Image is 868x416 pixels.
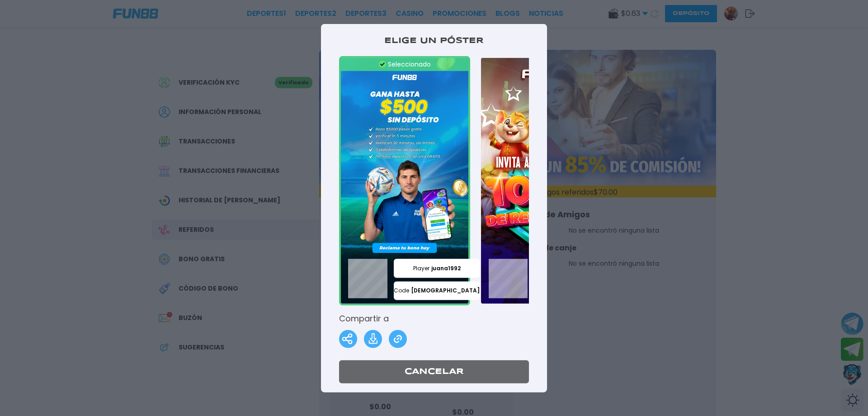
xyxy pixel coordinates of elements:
[341,57,468,71] div: Seleccionado
[364,330,382,348] img: Download
[339,360,529,383] button: Cancelar
[339,330,357,348] img: Share
[339,312,529,325] p: Compartir a
[479,56,610,305] img: /assets/poster_2-3138f731.webp
[411,287,480,295] span: [DEMOGRAPHIC_DATA]
[394,259,480,277] p: Player
[339,56,470,305] img: /assets/poster_1-9563f904.webp
[431,264,461,273] span: juana1992
[394,281,480,300] p: Code
[339,34,529,47] p: Elige un póster
[389,330,407,348] img: Share Link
